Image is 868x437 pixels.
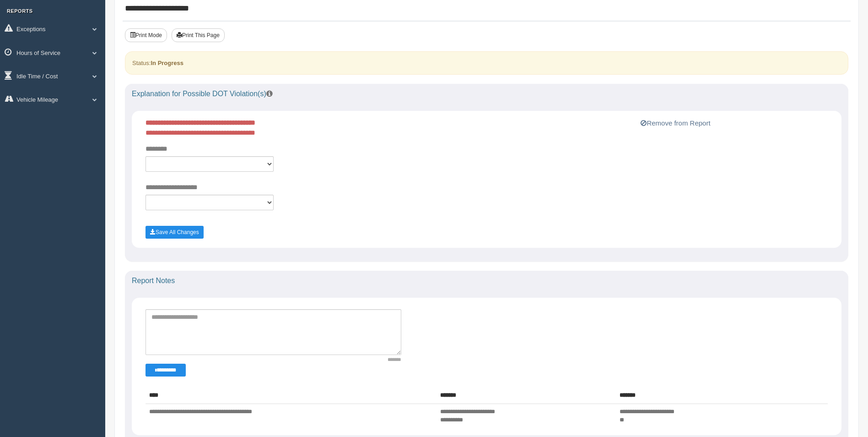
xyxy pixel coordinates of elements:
[146,226,204,239] button: Save
[172,28,225,42] button: Print This Page
[151,60,183,66] strong: In Progress
[638,118,713,129] button: Remove from Report
[125,271,848,291] div: Report Notes
[146,364,186,377] button: Change Filter Options
[125,51,848,75] div: Status:
[125,28,167,42] button: Print Mode
[125,84,848,104] div: Explanation for Possible DOT Violation(s)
